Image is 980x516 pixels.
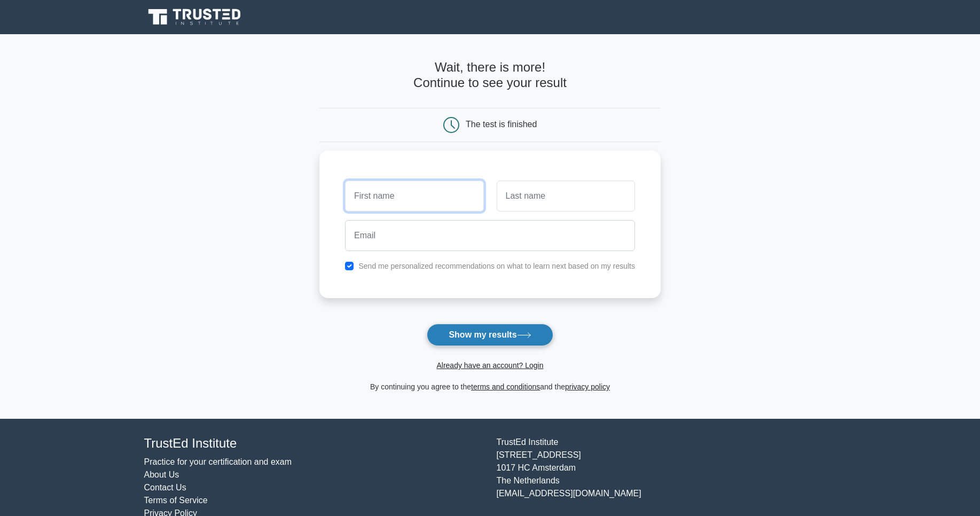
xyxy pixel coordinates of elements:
[144,470,179,479] a: About Us
[471,382,540,391] a: terms and conditions
[358,262,635,270] label: Send me personalized recommendations on what to learn next based on my results
[497,181,635,212] input: Last name
[345,220,635,251] input: Email
[144,496,208,505] a: Terms of Service
[144,457,292,466] a: Practice for your certification and exam
[466,120,537,129] div: The test is finished
[313,380,667,393] div: By continuing you agree to the and the
[144,436,484,451] h4: TrustEd Institute
[144,483,186,492] a: Contact Us
[436,361,543,370] a: Already have an account? Login
[565,382,610,391] a: privacy policy
[345,181,483,212] input: First name
[319,60,661,91] h4: Wait, there is more! Continue to see your result
[427,324,553,346] button: Show my results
